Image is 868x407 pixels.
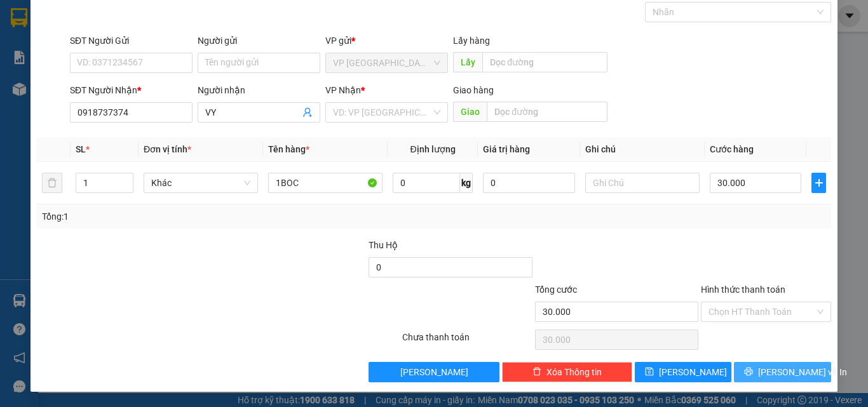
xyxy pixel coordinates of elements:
[811,173,826,193] button: plus
[325,34,448,48] div: VP gửi
[302,107,313,117] span: user-add
[325,85,361,95] span: VP Nhận
[483,144,530,154] span: Giá trị hàng
[502,362,632,382] button: deleteXóa Thông tin
[483,173,574,193] input: 0
[659,365,727,379] span: [PERSON_NAME]
[453,102,487,122] span: Giao
[42,173,62,193] button: delete
[758,365,847,379] span: [PERSON_NAME] và In
[701,284,785,295] label: Hình thức thanh toán
[546,365,602,379] span: Xóa Thông tin
[400,365,468,379] span: [PERSON_NAME]
[580,137,705,162] th: Ghi chú
[535,284,577,295] span: Tổng cước
[585,173,700,193] input: Ghi Chú
[460,173,473,193] span: kg
[369,362,499,382] button: [PERSON_NAME]
[410,144,455,154] span: Định lượng
[734,362,831,382] button: printer[PERSON_NAME] và In
[487,102,607,122] input: Dọc đường
[532,367,541,377] span: delete
[401,330,534,352] div: Chưa thanh toán
[70,83,193,97] div: SĐT Người Nhận
[812,178,825,188] span: plus
[151,173,250,192] span: Khác
[144,144,191,154] span: Đơn vị tính
[453,52,482,72] span: Lấy
[42,210,336,224] div: Tổng: 1
[635,362,732,382] button: save[PERSON_NAME]
[268,144,309,154] span: Tên hàng
[70,34,193,48] div: SĐT Người Gửi
[453,85,494,95] span: Giao hàng
[198,83,320,97] div: Người nhận
[268,173,383,193] input: VD: Bàn, Ghế
[369,240,398,250] span: Thu Hộ
[482,52,607,72] input: Dọc đường
[76,144,86,154] span: SL
[333,53,440,72] span: VP Sài Gòn
[744,367,753,377] span: printer
[198,34,320,48] div: Người gửi
[645,367,654,377] span: save
[710,144,754,154] span: Cước hàng
[453,36,490,46] span: Lấy hàng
